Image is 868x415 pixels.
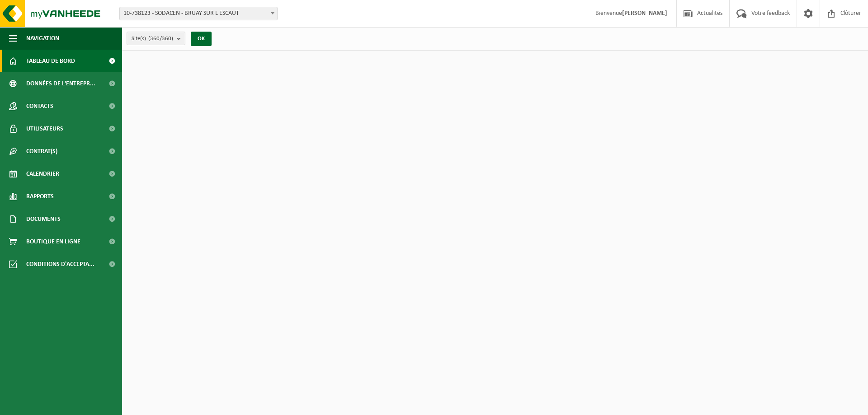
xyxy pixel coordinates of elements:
[622,10,667,17] strong: [PERSON_NAME]
[26,208,61,230] span: Documents
[26,230,80,253] span: Boutique en ligne
[120,7,277,20] span: 10-738123 - SODACEN - BRUAY SUR L ESCAUT
[26,72,95,95] span: Données de l'entrepr...
[26,95,53,117] span: Contacts
[26,27,59,50] span: Navigation
[191,32,212,46] button: OK
[132,32,173,46] span: Site(s)
[26,253,94,275] span: Conditions d'accepta...
[26,50,75,72] span: Tableau de bord
[26,140,57,163] span: Contrat(s)
[148,36,173,42] count: (360/360)
[26,117,63,140] span: Utilisateurs
[26,163,59,185] span: Calendrier
[119,7,278,20] span: 10-738123 - SODACEN - BRUAY SUR L ESCAUT
[26,185,54,208] span: Rapports
[127,32,185,45] button: Site(s)(360/360)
